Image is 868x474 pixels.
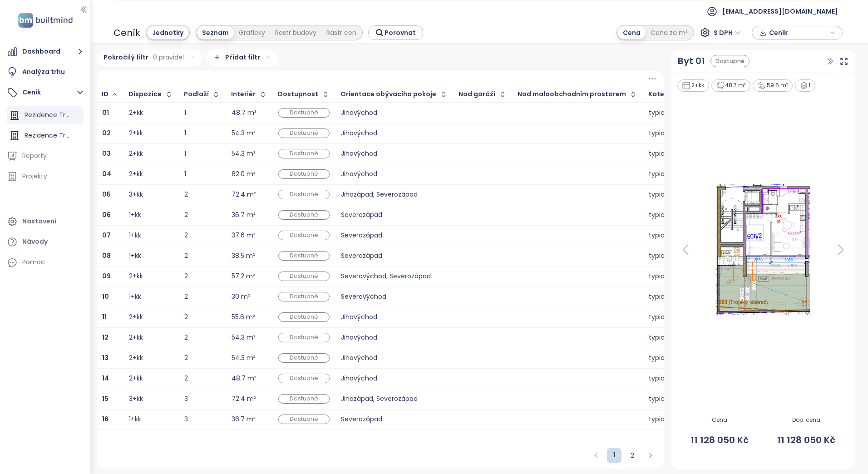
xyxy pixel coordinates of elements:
[618,26,646,39] div: Cena
[22,216,56,227] div: Nastavení
[232,171,256,177] div: 62.0 m²
[184,335,220,341] div: 2
[102,272,111,281] b: 09
[341,232,448,238] div: Severozápad
[129,130,143,136] div: 2+kk
[232,335,256,341] div: 54.3 m²
[102,353,108,362] b: 13
[102,171,111,177] a: 04
[184,416,220,422] div: 3
[102,190,111,199] b: 05
[129,232,141,238] div: 1+kk
[128,91,162,97] div: Dispozice
[676,433,763,447] span: 11 128 050 Kč
[278,333,330,342] div: Dostupné
[278,108,330,118] div: Dostupné
[129,253,141,259] div: 1+kk
[102,314,107,320] a: 11
[649,253,693,259] div: typický
[649,212,693,218] div: typický
[341,294,448,300] div: Severovýchod
[129,110,143,116] div: 2+kk
[22,171,47,182] div: Projekty
[102,149,111,158] b: 03
[649,232,693,238] div: typický
[184,110,220,116] div: 1
[113,25,140,41] div: Ceník
[153,52,184,62] span: 0 pravidel
[278,374,330,383] div: Dostupné
[278,91,318,97] div: Dostupnost
[232,416,256,422] div: 36.7 m²
[341,253,448,259] div: Severozápad
[5,253,86,272] div: Pomoc
[649,192,693,197] div: typický
[649,355,693,361] div: typický
[7,106,84,124] div: Rezidence Trojská - 5/2026
[648,453,653,458] span: right
[593,453,599,458] span: left
[232,192,256,197] div: 72.4 m²
[129,416,141,422] div: 1+kk
[102,374,109,383] b: 14
[197,26,234,39] div: Seznam
[25,131,81,140] span: Rezidence Trojská
[5,168,86,186] a: Projekty
[589,448,603,463] li: Předchozí strana
[649,396,693,402] div: typický
[278,210,330,220] div: Dostupné
[147,26,188,39] div: Jednotky
[102,416,108,422] a: 16
[184,396,220,402] div: 3
[795,79,816,92] div: 1
[232,212,256,218] div: 36.7 m²
[278,149,330,158] div: Dostupné
[607,448,621,463] li: 1
[184,91,209,97] div: Podlaží
[341,416,448,422] div: Severozápad
[232,253,255,259] div: 38.5 m²
[643,448,658,463] li: Následující strana
[341,212,448,218] div: Severozápad
[184,294,220,300] div: 2
[341,130,448,136] div: Jihovýchod
[385,28,416,38] span: Porovnat
[22,66,65,78] div: Analýza trhu
[341,335,448,341] div: Jihovýchod
[102,91,108,97] div: ID
[232,273,255,279] div: 57.2 m²
[278,394,330,404] div: Dostupné
[5,43,86,61] button: Dashboard
[234,26,270,39] div: Graficky
[341,192,448,197] div: Jihozápad, Severozápad
[278,251,330,261] div: Dostupné
[184,314,220,320] div: 2
[5,84,86,102] button: Ceník
[184,151,220,157] div: 1
[341,375,448,381] div: Jihovýchod
[184,192,220,197] div: 2
[589,448,603,463] button: left
[102,333,108,342] b: 12
[643,448,658,463] button: right
[129,294,141,300] div: 1+kk
[184,171,220,177] div: 1
[129,171,143,177] div: 2+kk
[102,169,111,178] b: 04
[22,257,45,268] div: Pomoc
[7,127,84,145] div: Rezidence Trojská
[676,416,763,425] span: Cena
[129,355,143,361] div: 2+kk
[102,355,108,361] a: 13
[184,375,220,381] div: 2
[232,294,250,300] div: 30 m²
[341,355,448,361] div: Jihovýchod
[232,314,255,320] div: 55.6 m²
[232,232,256,238] div: 37.6 m²
[711,79,751,92] div: 48.7 m²
[102,375,109,381] a: 14
[341,151,448,157] div: Jihovýchod
[278,415,330,424] div: Dostupné
[649,294,693,300] div: typický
